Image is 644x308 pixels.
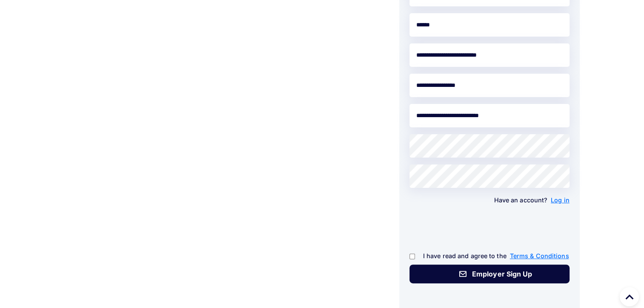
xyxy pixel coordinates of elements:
[409,214,539,248] iframe: reCAPTCHA
[409,265,570,283] button: Employer Sign Up
[409,250,570,262] p: I have read and agree to the
[551,195,570,206] a: Log in
[409,195,570,206] p: Have an account?
[510,250,569,262] a: Terms & Conditions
